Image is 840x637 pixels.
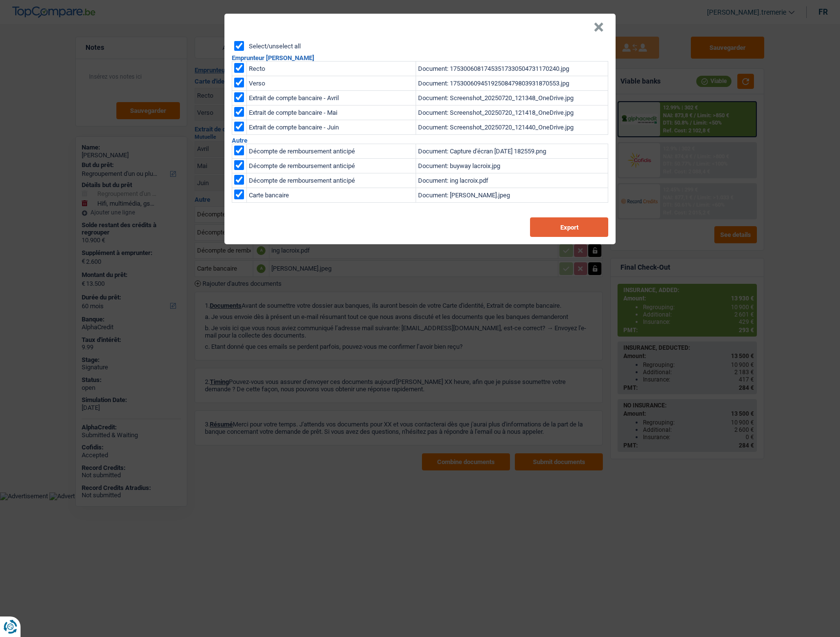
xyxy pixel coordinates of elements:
[416,62,608,76] td: Document: 17530060817453517330504731170240.jpg
[247,159,416,173] td: Décompte de remboursement anticipé
[247,62,416,76] td: Recto
[232,137,608,144] h2: Autre
[232,55,608,61] h2: Emprunteur [PERSON_NAME]
[530,217,608,237] button: Export
[416,120,608,135] td: Document: Screenshot_20250720_121440_OneDrive.jpg
[416,159,608,173] td: Document: buyway lacroix.jpg
[247,91,416,106] td: Extrait de compte bancaire - Avril
[416,144,608,159] td: Document: Capture d'écran [DATE] 182559.png
[247,76,416,91] td: Verso
[249,43,301,49] label: Select/unselect all
[416,76,608,91] td: Document: 17530060945192508479803931870553.jpg
[247,188,416,203] td: Carte bancaire
[416,106,608,120] td: Document: Screenshot_20250720_121418_OneDrive.jpg
[416,173,608,188] td: Document: ing lacroix.pdf
[247,106,416,120] td: Extrait de compte bancaire - Mai
[247,144,416,159] td: Décompte de remboursement anticipé
[416,188,608,203] td: Document: [PERSON_NAME].jpeg
[416,91,608,106] td: Document: Screenshot_20250720_121348_OneDrive.jpg
[247,120,416,135] td: Extrait de compte bancaire - Juin
[247,173,416,188] td: Décompte de remboursement anticipé
[594,22,604,32] button: Close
